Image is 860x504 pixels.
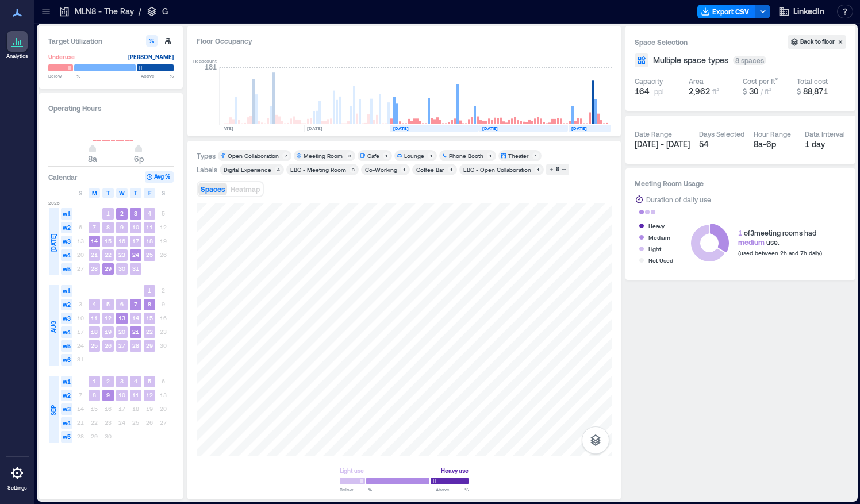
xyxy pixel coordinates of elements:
[148,210,151,217] text: 4
[120,378,124,384] text: 3
[48,199,60,206] span: 2025
[218,125,233,131] text: [DATE]
[61,263,72,275] span: w5
[797,76,828,86] div: Total cost
[648,220,665,232] div: Heavy
[132,328,139,335] text: 21
[788,35,846,49] button: Back to floor
[118,251,125,258] text: 23
[61,222,72,233] span: w2
[275,166,282,173] div: 4
[653,55,728,66] span: Multiple space types
[105,314,112,321] text: 12
[146,251,153,258] text: 25
[428,152,435,159] div: 1
[7,484,27,491] p: Settings
[119,188,125,198] span: W
[106,224,110,230] text: 8
[805,138,847,150] div: 1 day
[61,299,72,310] span: w2
[441,465,469,476] div: Heavy use
[401,166,408,173] div: 1
[699,138,744,150] div: 54
[93,391,96,398] text: 8
[134,154,144,164] span: 6p
[648,232,670,243] div: Medium
[61,376,72,387] span: w1
[699,129,744,138] div: Days Selected
[346,152,353,159] div: 3
[449,152,483,160] div: Phone Booth
[304,152,343,160] div: Meeting Room
[145,171,174,183] button: Avg %
[61,354,72,366] span: w6
[106,210,110,217] text: 1
[146,342,153,349] text: 29
[128,51,174,63] div: [PERSON_NAME]
[132,251,139,258] text: 24
[228,152,279,160] div: Open Collaboration
[139,6,141,17] p: /
[91,342,98,349] text: 25
[749,86,758,96] span: 30
[132,237,139,244] text: 17
[134,378,137,384] text: 4
[148,301,151,307] text: 8
[3,28,32,63] a: Analytics
[61,208,72,220] span: w1
[654,87,664,96] span: ppl
[48,35,174,47] h3: Target Utilization
[106,188,110,198] span: T
[436,486,469,493] span: Above %
[48,171,78,183] h3: Calendar
[132,265,139,272] text: 31
[146,391,153,398] text: 12
[134,188,137,198] span: T
[482,125,498,131] text: [DATE]
[132,342,139,349] text: 28
[646,194,711,205] div: Duration of daily use
[105,328,112,335] text: 19
[383,152,390,159] div: 1
[743,76,778,86] div: Cost per ft²
[535,166,542,173] div: 1
[754,129,791,138] div: Hour Range
[635,76,663,86] div: Capacity
[106,301,110,307] text: 5
[88,154,97,164] span: 8a
[554,164,561,175] div: 6
[743,87,747,95] span: $
[118,328,125,335] text: 20
[61,249,72,261] span: w4
[689,86,710,96] span: 2,962
[91,251,98,258] text: 21
[733,56,766,65] div: 8 spaces
[118,265,125,272] text: 30
[197,35,612,47] div: Floor Occupancy
[79,188,82,198] span: S
[61,417,72,429] span: w4
[146,237,153,244] text: 18
[105,237,112,244] text: 15
[738,249,822,256] span: (used between 2h and 7h daily)
[93,301,96,307] text: 4
[416,166,444,174] div: Coffee Bar
[393,125,409,131] text: [DATE]
[61,390,72,401] span: w2
[290,166,346,174] div: EBC - Meeting Room
[61,403,72,415] span: w3
[118,342,125,349] text: 27
[404,152,424,160] div: Lounge
[532,152,539,159] div: 1
[635,139,690,149] span: [DATE] - [DATE]
[148,188,151,198] span: F
[546,164,569,175] button: 6
[91,265,98,272] text: 28
[487,152,494,159] div: 1
[106,391,110,398] text: 9
[118,391,125,398] text: 10
[61,313,72,324] span: w3
[61,285,72,297] span: w1
[282,152,289,159] div: 7
[3,459,31,495] a: Settings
